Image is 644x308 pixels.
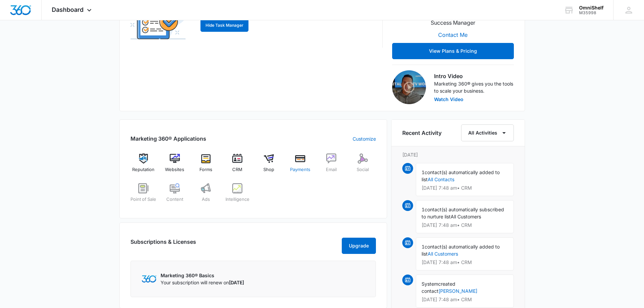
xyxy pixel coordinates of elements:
[392,70,426,104] img: Intro Video
[225,196,249,203] span: Intelligence
[422,186,508,190] p: [DATE] 7:48 am • CRM
[263,166,274,173] span: Shop
[130,135,206,143] h2: Marketing 360® Applications
[422,281,455,294] span: created contact
[422,260,508,265] p: [DATE] 7:48 am • CRM
[422,207,425,212] span: 1
[428,251,458,257] a: All Customers
[431,19,475,27] p: Success Manager
[422,169,425,175] span: 1
[422,297,508,302] p: [DATE] 7:48 am • CRM
[161,279,244,286] p: Your subscription will renew on
[422,169,500,182] span: contact(s) automatically added to list
[256,153,282,178] a: Shop
[130,153,157,178] a: Reputation
[224,183,251,208] a: Intelligence
[422,207,504,219] span: contact(s) automatically subscribed to nurture list
[579,10,603,15] div: account id
[451,214,481,219] span: All Customers
[422,223,508,228] p: [DATE] 7:48 am • CRM
[350,153,376,178] a: Social
[166,196,183,203] span: Content
[161,272,244,279] p: Marketing 360® Basics
[224,153,251,178] a: CRM
[422,281,438,287] span: System
[130,183,157,208] a: Point of Sale
[434,80,514,94] p: Marketing 360® gives you the tools to scale your business.
[402,129,442,137] h6: Recent Activity
[342,238,376,254] button: Upgrade
[318,153,344,178] a: Email
[199,166,212,173] span: Forms
[434,72,514,80] h3: Intro Video
[202,196,210,203] span: Ads
[579,5,603,10] div: account name
[353,135,376,142] a: Customize
[438,288,477,294] a: [PERSON_NAME]
[132,166,154,173] span: Reputation
[162,183,188,208] a: Content
[392,43,514,59] button: View Plans & Pricing
[193,153,219,178] a: Forms
[428,176,454,182] a: All Contacts
[434,97,463,102] button: Watch Video
[142,275,157,282] img: Marketing 360 Logo
[232,166,242,173] span: CRM
[431,27,474,43] button: Contact Me
[290,166,310,173] span: Payments
[193,183,219,208] a: Ads
[130,196,156,203] span: Point of Sale
[461,124,514,141] button: All Activities
[357,166,369,173] span: Social
[287,153,313,178] a: Payments
[52,6,84,13] span: Dashboard
[402,151,514,158] p: [DATE]
[200,19,248,32] button: Hide Task Manager
[422,244,425,250] span: 1
[130,238,196,251] h2: Subscriptions & Licenses
[422,244,500,257] span: contact(s) automatically added to list
[162,153,188,178] a: Websites
[165,166,184,173] span: Websites
[229,280,244,285] span: [DATE]
[326,166,337,173] span: Email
